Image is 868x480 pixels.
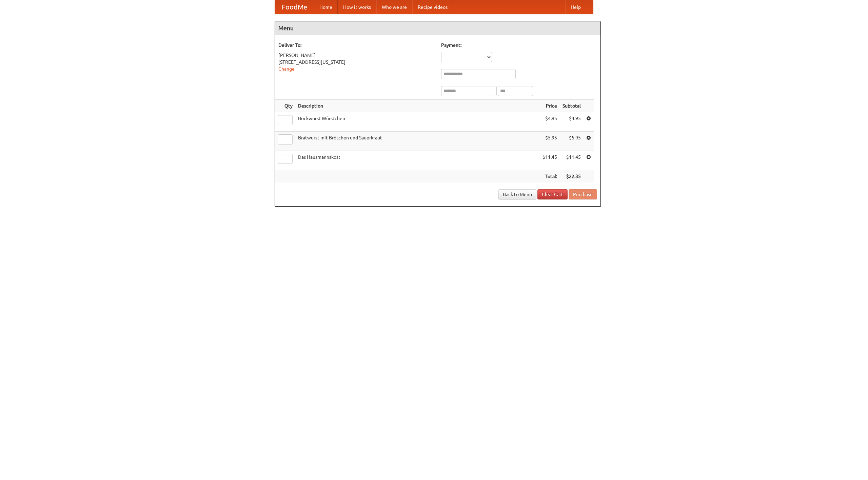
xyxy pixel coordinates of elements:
[278,66,295,72] a: Change
[560,100,584,112] th: Subtotal
[275,21,600,35] h4: Menu
[540,100,560,112] th: Price
[540,170,560,183] th: Total:
[278,42,434,49] h5: Deliver To:
[565,0,586,14] a: Help
[295,112,540,132] td: Bockwurst Würstchen
[569,189,597,199] button: Purchase
[295,151,540,170] td: Das Hausmannskost
[540,132,560,151] td: $5.95
[278,59,434,65] div: [STREET_ADDRESS][US_STATE]
[412,0,453,14] a: Recipe videos
[295,100,540,112] th: Description
[537,189,568,199] a: Clear Cart
[540,112,560,132] td: $4.95
[540,151,560,170] td: $11.45
[441,42,597,49] h5: Payment:
[278,52,434,59] div: [PERSON_NAME]
[560,132,584,151] td: $5.95
[560,151,584,170] td: $11.45
[338,0,376,14] a: How it works
[560,170,584,183] th: $22.35
[295,132,540,151] td: Bratwurst mit Brötchen und Sauerkraut
[376,0,412,14] a: Who we are
[275,100,295,112] th: Qty
[498,189,536,199] a: Back to Menu
[275,0,314,14] a: FoodMe
[560,112,584,132] td: $4.95
[314,0,338,14] a: Home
